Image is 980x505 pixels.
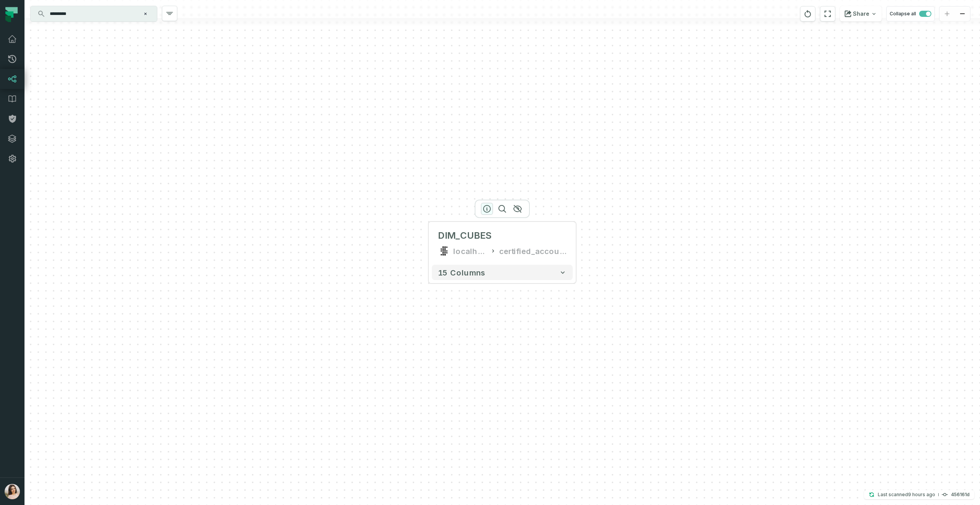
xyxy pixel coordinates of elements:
div: localhost [453,245,487,257]
button: zoom out [955,7,970,21]
div: DIM_CUBES [438,230,492,242]
relative-time: Oct 2, 2025, 4:32 AM GMT+3 [908,492,935,497]
div: certified_account_overview [499,245,567,257]
img: avatar of Kateryna Viflinzider [5,484,20,499]
p: Last scanned [878,491,935,498]
span: 15 columns [438,268,485,277]
button: Collapse all [886,6,935,21]
h4: 456161d [951,492,970,497]
button: Clear search query [142,10,149,18]
button: Share [840,6,882,21]
button: Last scanned[DATE] 04:32:26456161d [864,490,974,499]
